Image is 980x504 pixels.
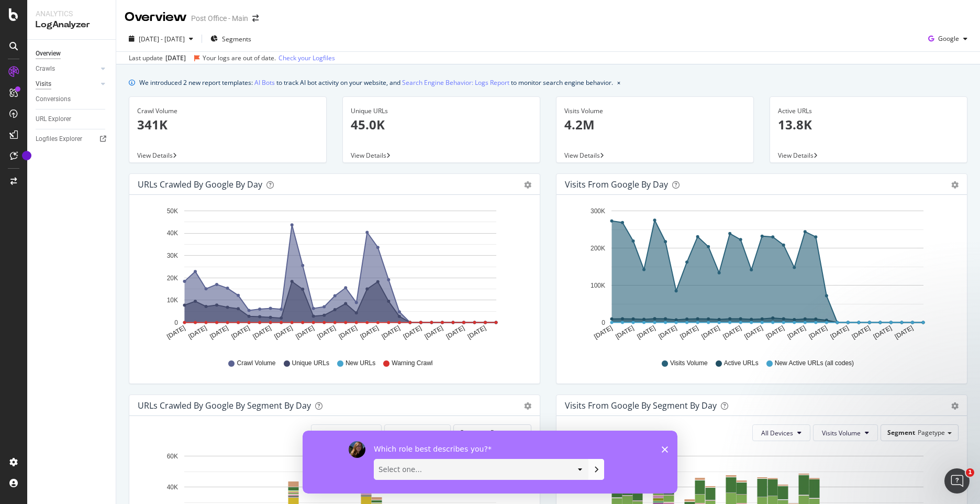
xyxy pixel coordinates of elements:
[951,402,959,410] div: gear
[191,13,248,24] div: Post Office - Main
[203,53,276,63] div: Your logs are out of date.
[614,324,635,341] text: [DATE]
[36,114,71,125] div: URL Explorer
[36,79,51,90] div: Visits
[129,53,335,63] div: Last update
[125,30,197,47] button: [DATE] - [DATE]
[894,324,915,341] text: [DATE]
[775,359,854,368] span: New Active URLs (all codes)
[808,324,829,341] text: [DATE]
[524,181,531,189] div: gear
[167,484,178,491] text: 40K
[351,151,386,160] span: View Details
[778,151,814,160] span: View Details
[165,324,186,341] text: [DATE]
[36,19,107,31] div: LogAnalyzer
[424,324,444,341] text: [DATE]
[36,48,108,59] a: Overview
[222,35,251,43] span: Segments
[36,94,108,105] a: Conversions
[786,324,807,341] text: [DATE]
[679,324,700,341] text: [DATE]
[338,324,359,341] text: [DATE]
[292,359,329,368] span: Unique URLs
[206,30,255,47] button: Segments
[351,116,532,134] p: 45.0K
[657,324,678,341] text: [DATE]
[615,75,623,90] button: close banner
[230,324,251,341] text: [DATE]
[208,324,229,341] text: [DATE]
[174,319,178,326] text: 0
[851,324,872,341] text: [DATE]
[36,63,98,74] a: Crawls
[303,431,677,494] iframe: Survey by Laura from Botify
[139,35,185,43] span: [DATE] - [DATE]
[165,53,186,63] div: [DATE]
[36,48,61,59] div: Overview
[636,324,656,341] text: [DATE]
[564,116,745,134] p: 4.2M
[829,324,850,341] text: [DATE]
[36,63,55,74] div: Crawls
[351,106,532,116] div: Unique URLs
[591,282,605,289] text: 100K
[138,179,262,190] div: URLs Crawled by Google by day
[22,151,31,160] div: Tooltip anchor
[670,359,708,368] span: Visits Volume
[137,151,173,160] span: View Details
[279,53,335,63] a: Check your Logfiles
[466,324,487,341] text: [DATE]
[565,203,955,349] svg: A chart.
[752,424,810,441] button: All Devices
[311,424,382,441] button: All Google Bots
[951,181,959,189] div: gear
[602,319,605,326] text: 0
[320,429,364,437] span: All Google Bots
[822,429,861,437] span: Visits Volume
[252,324,273,341] text: [DATE]
[36,94,71,105] div: Conversions
[167,252,178,259] text: 30K
[872,324,893,341] text: [DATE]
[565,400,717,411] div: Visits from Google By Segment By Day
[237,359,275,368] span: Crawl Volume
[187,324,208,341] text: [DATE]
[359,324,380,341] text: [DATE]
[722,324,743,341] text: [DATE]
[491,428,518,437] span: Pagetype
[167,275,178,282] text: 20K
[591,207,605,215] text: 300K
[938,34,959,43] span: Google
[384,424,451,441] button: Crawl Volume
[36,79,98,90] a: Visits
[460,428,488,437] span: Segment
[565,179,668,190] div: Visits from Google by day
[924,30,972,47] button: Google
[295,324,316,341] text: [DATE]
[36,114,108,125] a: URL Explorer
[778,116,959,134] p: 13.8K
[564,151,600,160] span: View Details
[724,359,759,368] span: Active URLs
[167,230,178,237] text: 40K
[402,324,423,341] text: [DATE]
[392,359,432,368] span: Warning Crawl
[593,324,614,341] text: [DATE]
[765,324,786,341] text: [DATE]
[137,116,318,134] p: 341K
[167,297,178,304] text: 10K
[36,134,82,145] div: Logfiles Explorer
[813,424,878,441] button: Visits Volume
[167,207,178,215] text: 50K
[254,77,275,88] a: AI Bots
[252,15,259,22] div: arrow-right-arrow-left
[36,134,108,145] a: Logfiles Explorer
[138,400,311,411] div: URLs Crawled by Google By Segment By Day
